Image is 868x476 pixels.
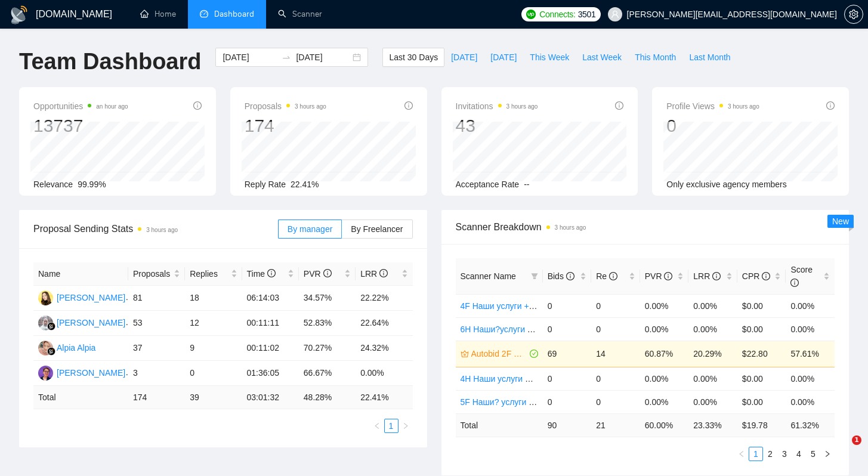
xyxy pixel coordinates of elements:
[591,413,640,437] td: 21
[461,301,676,311] a: 4F Наши услуги + не совсем наша ЦА (минус наша ЦА)
[786,390,835,413] td: 0.00%
[57,366,125,379] div: [PERSON_NAME]
[645,271,673,281] span: PVR
[712,272,721,280] span: info-circle
[128,311,185,336] td: 53
[385,419,398,432] a: 1
[33,99,128,113] span: Opportunities
[456,99,538,113] span: Invitations
[615,101,623,110] span: info-circle
[242,386,299,409] td: 03:01:32
[282,52,291,62] span: to
[688,341,737,367] td: 20.29%
[299,386,356,409] td: 48.28 %
[555,224,586,231] time: 3 hours ago
[399,419,413,433] li: Next Page
[530,350,538,358] span: check-circle
[456,180,520,189] span: Acceptance Rate
[245,115,326,137] div: 174
[299,361,356,386] td: 66.67%
[827,435,856,464] iframe: Intercom live chat
[370,419,384,433] li: Previous Page
[640,317,689,341] td: 0.00%
[185,361,242,386] td: 0
[543,341,592,367] td: 69
[356,286,412,311] td: 22.22%
[185,286,242,311] td: 18
[548,271,574,281] span: Bids
[299,286,356,311] td: 34.57%
[33,180,73,189] span: Relevance
[57,316,125,329] div: [PERSON_NAME]
[128,386,185,409] td: 174
[47,347,55,356] img: gigradar-bm.png
[185,386,242,409] td: 39
[490,51,517,64] span: [DATE]
[33,386,128,409] td: Total
[304,269,332,279] span: PVR
[245,99,326,113] span: Proposals
[461,374,677,384] a: 4H Наши услуги + не совсем наша ЦА (минус наша ЦА)
[688,390,737,413] td: 0.00%
[786,294,835,317] td: 0.00%
[640,341,689,367] td: 60.87%
[506,103,538,110] time: 3 hours ago
[461,350,469,358] span: crown
[242,336,299,361] td: 00:11:02
[323,269,332,277] span: info-circle
[461,271,516,281] span: Scanner Name
[356,336,412,361] td: 24.32%
[666,99,759,113] span: Profile Views
[96,103,128,110] time: an hour ago
[402,422,409,429] span: right
[786,341,835,367] td: 57.61%
[635,51,676,64] span: This Month
[484,48,523,67] button: [DATE]
[242,311,299,336] td: 00:11:11
[38,290,53,305] img: VM
[282,52,291,62] span: swap-right
[291,180,319,189] span: 22.41%
[38,316,53,330] img: AA
[790,279,799,287] span: info-circle
[749,447,763,461] li: 1
[47,322,55,330] img: gigradar-bm.png
[737,294,786,317] td: $0.00
[688,367,737,390] td: 0.00%
[582,51,622,64] span: Last Week
[33,221,278,236] span: Proposal Sending Stats
[351,224,403,234] span: By Freelancer
[33,262,128,286] th: Name
[792,447,805,460] a: 4
[688,294,737,317] td: 0.00%
[591,341,640,367] td: 14
[404,101,413,110] span: info-circle
[852,435,861,445] span: 1
[200,10,208,18] span: dashboard
[826,101,835,110] span: info-circle
[530,51,569,64] span: This Week
[591,294,640,317] td: 0
[543,390,592,413] td: 0
[471,347,527,360] a: Autobid 2F Наши услуги + наша?ЦА
[133,267,171,280] span: Proposals
[185,311,242,336] td: 12
[591,367,640,390] td: 0
[185,262,242,286] th: Replies
[382,48,444,67] button: Last 30 Days
[444,48,484,67] button: [DATE]
[128,286,185,311] td: 81
[461,397,571,407] a: 5F Наши? услуги + наша ЦА
[190,267,228,280] span: Replies
[806,447,820,461] li: 5
[531,273,538,280] span: filter
[737,390,786,413] td: $0.00
[267,269,276,277] span: info-circle
[688,317,737,341] td: 0.00%
[456,220,835,234] span: Scanner Breakdown
[777,447,792,461] li: 3
[763,447,777,461] li: 2
[832,217,849,226] span: New
[737,317,786,341] td: $0.00
[140,9,176,19] a: homeHome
